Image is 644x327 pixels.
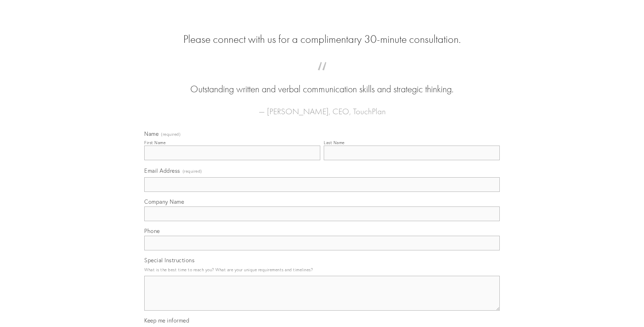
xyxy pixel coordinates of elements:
span: Special Instructions [144,257,194,264]
h2: Please connect with us for a complimentary 30-minute consultation. [144,33,500,46]
div: Last Name [324,140,345,145]
span: Name [144,130,159,137]
span: Email Address [144,167,180,174]
span: (required) [183,166,202,176]
span: “ [155,69,489,83]
figcaption: — [PERSON_NAME], CEO, TouchPlan [155,96,489,118]
span: Keep me informed [144,317,189,324]
blockquote: Outstanding written and verbal communication skills and strategic thinking. [155,69,489,96]
p: What is the best time to reach you? What are your unique requirements and timelines? [144,265,500,274]
span: Company Name [144,198,184,205]
div: First Name [144,140,166,145]
span: Phone [144,227,160,234]
span: (required) [161,132,181,137]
